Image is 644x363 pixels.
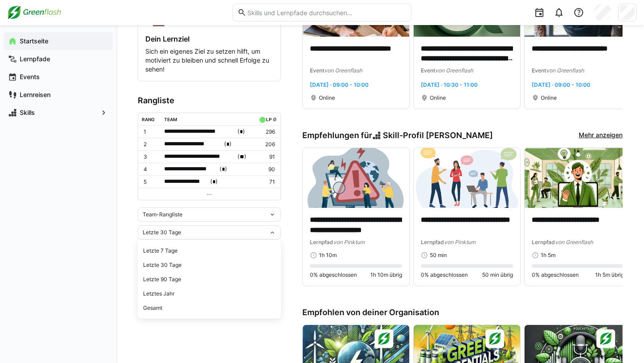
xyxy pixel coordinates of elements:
[143,229,181,236] span: Letzte 30 Tage
[237,127,245,136] span: ( )
[310,67,324,74] span: Event
[257,141,275,148] p: 206
[143,211,182,218] span: Team-Rangliste
[310,271,357,279] span: 0% abgeschlossen
[246,8,407,17] input: Skills und Lernpfade durchsuchen…
[555,239,593,245] span: von Greenflash
[324,67,362,74] span: von Greenflash
[144,178,157,186] p: 5
[145,34,273,43] h4: Dein Lernziel
[421,239,444,245] span: Lernpfad
[541,94,557,101] span: Online
[143,304,275,312] div: Gesamt
[421,67,435,74] span: Event
[333,239,364,245] span: von Pinktum
[143,247,275,254] div: Letzte 7 Tage
[143,290,275,297] div: Letztes Jahr
[138,96,281,106] h3: Rangliste
[532,67,546,74] span: Event
[143,276,275,283] div: Letzte 90 Tage
[237,152,246,161] span: ( )
[595,271,624,279] span: 1h 5m übrig
[220,165,227,174] span: ( )
[224,139,232,149] span: ( )
[266,117,271,122] div: LP
[525,148,631,208] img: image
[579,131,623,140] a: Mehr anzeigen
[482,271,513,279] span: 50 min übrig
[257,153,275,160] p: 91
[310,81,369,88] span: [DATE] · 09:00 - 10:00
[421,271,468,279] span: 0% abgeschlossen
[435,67,473,74] span: von Greenflash
[430,94,446,101] span: Online
[257,128,275,135] p: 296
[164,117,177,122] div: Team
[532,271,579,279] span: 0% abgeschlossen
[145,47,273,74] p: Sich ein eigenes Ziel zu setzen hilft, um motiviert zu bleiben und schnell Erfolge zu sehen!
[257,178,275,186] p: 71
[273,115,277,122] a: ø
[532,239,555,245] span: Lernpfad
[430,252,447,259] span: 50 min
[319,252,337,259] span: 1h 10m
[257,166,275,173] p: 90
[541,252,555,259] span: 1h 5m
[144,153,157,160] p: 3
[414,148,520,208] img: image
[532,81,590,88] span: [DATE] · 09:00 - 10:00
[142,117,155,122] div: Rang
[144,128,157,135] p: 1
[421,81,478,88] span: [DATE] · 10:30 - 11:00
[144,141,157,148] p: 2
[303,148,409,208] img: image
[383,131,493,140] span: Skill-Profil [PERSON_NAME]
[143,262,275,269] div: Letzte 30 Tage
[310,239,333,245] span: Lernpfad
[144,166,157,173] p: 4
[210,177,218,186] span: ( )
[370,271,402,279] span: 1h 10m übrig
[444,239,475,245] span: von Pinktum
[302,308,623,317] h3: Empfohlen von deiner Organisation
[302,131,493,140] h3: Empfehlungen für
[546,67,584,74] span: von Greenflash
[319,94,335,101] span: Online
